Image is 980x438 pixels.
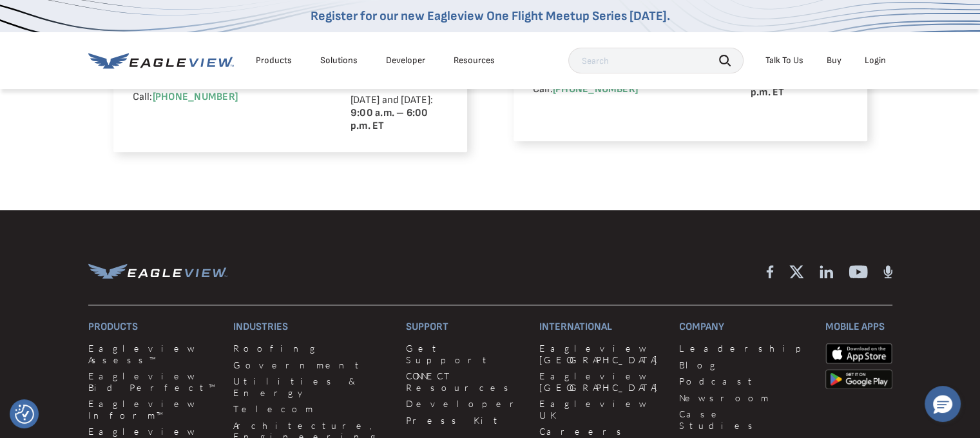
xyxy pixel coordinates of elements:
div: Resources [454,55,495,66]
a: Telecom [233,403,390,415]
p: [DATE] and [DATE]: [351,94,448,133]
a: [PHONE_NUMBER] [553,83,638,95]
div: Login [865,55,886,66]
h3: Company [679,321,809,333]
a: Eagleview Bid Perfect™ [88,370,218,393]
a: Podcast [679,376,809,387]
a: Developer [386,55,425,66]
p: Call: [133,91,315,104]
a: Utilities & Energy [233,376,390,398]
a: Get Support [406,343,524,365]
div: Talk To Us [765,55,803,66]
a: Buy [827,55,841,66]
a: [PHONE_NUMBER] [153,91,238,103]
button: Hello, have a question? Let’s chat. [925,386,961,422]
div: Solutions [320,55,358,66]
a: Roofing [233,343,390,354]
a: Eagleview Assess™ [88,343,218,365]
a: Press Kit [406,415,524,426]
img: google-play-store_b9643a.png [825,369,892,390]
a: Register for our new Eagleview One Flight Meetup Series [DATE]. [311,8,670,24]
a: Government [233,359,390,371]
a: Eagleview UK [539,398,664,421]
strong: 9:00 a.m. – 6:00 p.m. ET [351,107,428,132]
a: CONNECT Resources [406,370,524,393]
h3: Industries [233,321,390,333]
a: Developer [406,398,524,410]
input: Search [568,48,744,73]
img: apple-app-store.png [825,343,892,363]
h3: Mobile Apps [825,321,892,333]
a: Newsroom [679,392,809,404]
a: Leadership [679,343,809,354]
h3: International [539,321,664,333]
img: Revisit consent button [15,405,34,424]
a: Eagleview Inform™ [88,398,218,421]
a: Blog [679,359,809,371]
a: Case Studies [679,408,809,431]
button: Consent Preferences [15,405,34,424]
a: Eagleview [GEOGRAPHIC_DATA] [539,343,664,365]
div: Products [256,55,292,66]
p: Call: [533,83,715,96]
a: Eagleview [GEOGRAPHIC_DATA] [539,370,664,393]
h3: Support [406,321,524,333]
h3: Products [88,321,218,333]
